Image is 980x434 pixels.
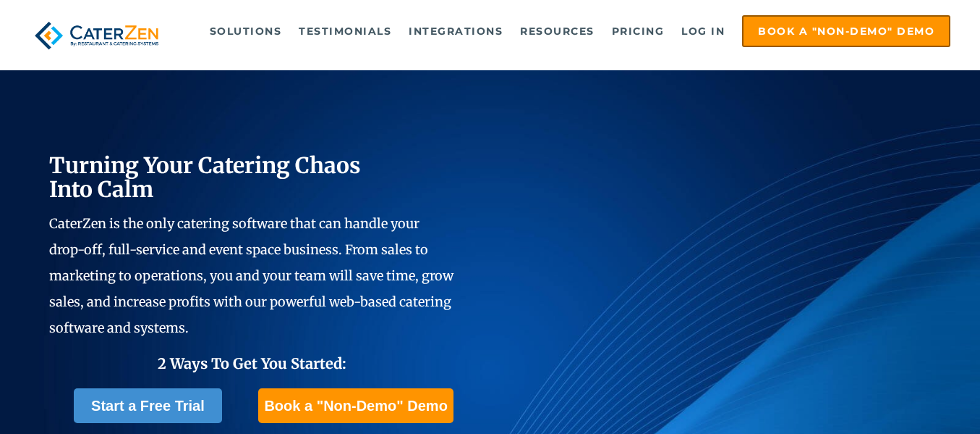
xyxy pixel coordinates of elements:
a: Book a "Non-Demo" Demo [258,388,453,423]
iframe: Help widget launcher [851,377,964,418]
div: Navigation Menu [187,15,950,47]
a: Start a Free Trial [74,388,222,423]
a: Solutions [203,17,289,46]
span: 2 Ways To Get You Started: [158,354,346,372]
a: Log in [674,17,732,46]
a: Pricing [605,17,672,46]
span: Turning Your Catering Chaos Into Calm [49,151,361,203]
a: Testimonials [291,17,399,46]
a: Resources [513,17,602,46]
span: CaterZen is the only catering software that can handle your drop-off, full-service and event spac... [49,215,453,336]
a: Book a "Non-Demo" Demo [742,15,950,47]
img: caterzen [30,15,163,56]
a: Integrations [401,17,510,46]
